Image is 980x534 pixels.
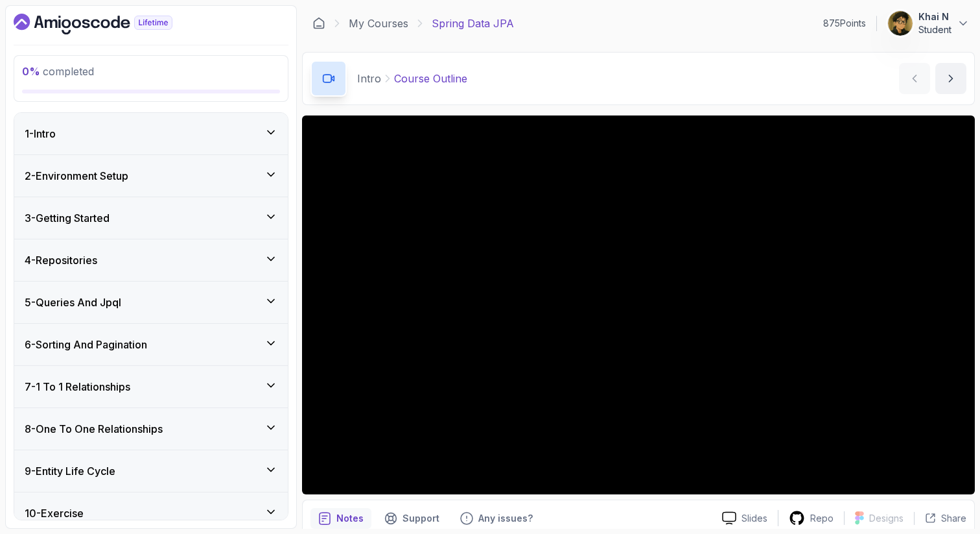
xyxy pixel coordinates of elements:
[25,210,110,226] h3: 3 - Getting Started
[302,115,975,494] iframe: To enrich screen reader interactions, please activate Accessibility in Grammarly extension settings
[14,366,288,407] button: 7-1 To 1 Relationships
[25,505,84,521] h3: 10 - Exercise
[14,324,288,365] button: 6-Sorting And Pagination
[25,421,163,437] h3: 8 - One To One Relationships
[918,23,951,36] p: Student
[25,463,115,479] h3: 9 - Entity Life Cycle
[312,17,325,30] a: Dashboard
[25,295,121,310] h3: 5 - Queries And Jpql
[25,168,128,184] h3: 2 - Environment Setup
[14,14,202,34] a: Dashboard
[452,508,541,529] button: Feedback button
[823,17,866,30] p: 875 Points
[888,11,913,36] img: user profile image
[869,512,904,525] p: Designs
[310,508,371,529] button: notes button
[394,71,467,86] p: Course Outline
[22,65,40,78] span: 0 %
[14,282,288,323] button: 5-Queries And Jpql
[25,126,56,141] h3: 1 - Intro
[14,155,288,197] button: 2-Environment Setup
[336,512,364,525] p: Notes
[402,512,439,525] p: Support
[741,512,767,525] p: Slides
[14,113,288,154] button: 1-Intro
[914,512,966,525] button: Share
[478,512,533,525] p: Any issues?
[25,379,130,394] h3: 7 - 1 To 1 Relationships
[25,337,147,352] h3: 6 - Sorting And Pagination
[349,16,408,31] a: My Courses
[357,71,381,86] p: Intro
[887,10,970,36] button: user profile imageKhai NStudent
[14,492,288,534] button: 10-Exercise
[25,252,97,268] h3: 4 - Repositories
[377,508,447,529] button: Support button
[918,10,951,23] p: Khai N
[22,65,94,78] span: completed
[432,16,514,31] p: Spring Data JPA
[712,511,778,525] a: Slides
[899,63,930,94] button: previous content
[14,197,288,239] button: 3-Getting Started
[14,450,288,492] button: 9-Entity Life Cycle
[14,408,288,450] button: 8-One To One Relationships
[810,512,834,525] p: Repo
[935,63,966,94] button: next content
[941,512,966,525] p: Share
[14,239,288,281] button: 4-Repositories
[778,510,844,526] a: Repo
